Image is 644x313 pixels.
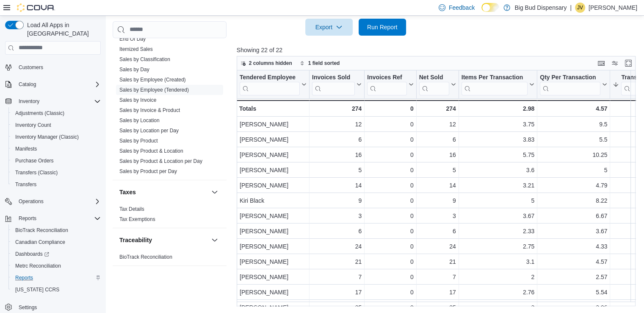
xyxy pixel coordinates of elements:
[462,134,535,145] div: 3.83
[312,287,362,297] div: 17
[8,155,104,167] button: Purchase Orders
[419,196,456,206] div: 9
[249,60,292,67] span: 2 columns hidden
[312,226,362,236] div: 6
[419,226,456,236] div: 6
[8,236,104,248] button: Canadian Compliance
[367,103,413,114] div: 0
[367,302,413,313] div: 0
[312,211,362,221] div: 3
[481,3,499,12] input: Dark Mode
[540,103,607,114] div: 4.57
[462,165,535,175] div: 3.6
[119,158,202,164] a: Sales by Product & Location per Day
[461,73,534,95] button: Items Per Transaction
[312,241,362,252] div: 24
[119,67,149,73] a: Sales by Day
[15,302,40,313] a: Settings
[367,23,398,31] span: Run Report
[2,196,104,207] button: Operations
[419,103,456,114] div: 274
[308,60,340,67] span: 1 field sorted
[15,157,54,164] span: Purchase Orders
[462,272,535,282] div: 2
[367,180,413,190] div: 0
[15,239,65,246] span: Canadian Compliance
[119,188,136,196] h3: Taxes
[367,73,413,95] button: Invoices Ref
[12,261,64,271] a: Metrc Reconciliation
[540,272,607,282] div: 2.57
[296,58,343,68] button: 1 field sorted
[19,304,37,311] span: Settings
[312,73,355,95] div: Invoices Sold
[8,260,104,272] button: Metrc Reconciliation
[461,103,534,114] div: 2.98
[15,169,58,176] span: Transfers (Classic)
[240,150,307,160] div: [PERSON_NAME]
[367,241,413,252] div: 0
[240,180,307,190] div: [PERSON_NAME]
[8,143,104,155] button: Manifests
[462,241,535,252] div: 2.75
[12,249,101,259] span: Dashboards
[367,287,413,297] div: 0
[15,196,101,207] span: Operations
[8,167,104,179] button: Transfers (Classic)
[24,21,101,38] span: Load All Apps in [GEOGRAPHIC_DATA]
[15,274,33,281] span: Reports
[15,181,36,188] span: Transfers
[367,119,413,129] div: 0
[12,168,61,178] a: Transfers (Classic)
[12,273,36,283] a: Reports
[419,165,456,175] div: 5
[12,120,101,130] span: Inventory Count
[312,119,362,129] div: 12
[596,58,606,68] button: Keyboard shortcuts
[462,196,535,206] div: 5
[12,225,72,235] a: BioTrack Reconciliation
[8,119,104,131] button: Inventory Count
[419,73,456,95] button: Net Sold
[113,34,227,180] div: Sales
[19,81,36,88] span: Catalog
[240,257,307,267] div: [PERSON_NAME]
[367,226,413,236] div: 0
[540,196,607,206] div: 8.22
[119,107,180,113] a: Sales by Invoice & Product
[367,150,413,160] div: 0
[577,3,583,13] span: JV
[12,108,101,118] span: Adjustments (Classic)
[12,179,40,190] a: Transfers
[119,36,146,42] span: End Of Day
[113,252,227,265] div: Traceability
[19,64,43,71] span: Customers
[119,127,179,134] span: Sales by Location per Day
[119,87,189,93] span: Sales by Employee (Tendered)
[119,206,144,212] span: Tax Details
[8,179,104,190] button: Transfers
[12,144,101,154] span: Manifests
[8,107,104,119] button: Adjustments (Classic)
[119,206,144,212] a: Tax Details
[12,261,101,271] span: Metrc Reconciliation
[119,158,202,165] span: Sales by Product & Location per Day
[240,241,307,252] div: [PERSON_NAME]
[312,150,362,160] div: 16
[462,211,535,221] div: 3.67
[540,211,607,221] div: 6.67
[312,103,362,114] div: 274
[240,119,307,129] div: [PERSON_NAME]
[12,285,63,295] a: [US_STATE] CCRS
[119,148,183,154] a: Sales by Product & Location
[15,213,40,224] button: Reports
[312,302,362,313] div: 25
[367,134,413,145] div: 0
[12,237,69,247] a: Canadian Compliance
[119,46,153,52] a: Itemized Sales
[419,302,456,313] div: 25
[119,87,189,93] a: Sales by Employee (Tendered)
[540,180,607,190] div: 4.79
[12,249,53,259] a: Dashboards
[367,196,413,206] div: 0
